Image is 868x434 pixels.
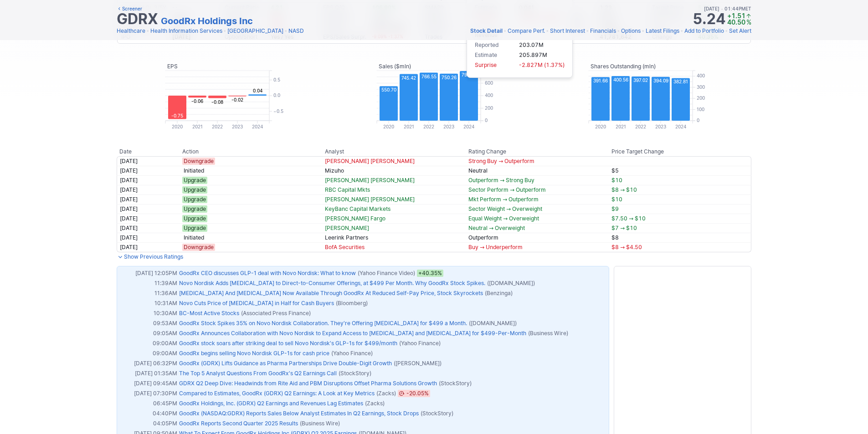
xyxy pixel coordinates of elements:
a: GoodRx (GDRX) Lifts Guidance as Pharma Partnerships Drive Double-Digit Growth [179,360,392,367]
text: 2020 [172,124,183,129]
td: Leerink Partners [322,233,465,242]
text: -0.75 [171,113,183,118]
a: Compared to Estimates, GoodRx (GDRX) Q2 Earnings: A Look at Key Metrics [179,390,375,397]
a: Short Interest [550,26,585,36]
span: Downgrade [182,244,215,251]
a: GoodRx CEO discusses GLP-1 deal with Novo Nordisk: What to know [179,270,356,276]
text: -0.02 [231,97,243,102]
td: 09:53AM [119,318,178,328]
p: -2.827M (1.37%) [519,61,565,70]
a: GoodRx stock soars after striking deal to sell Novo Nordisk's GLP-1s for $499/month [179,340,397,347]
text: 2024 [463,124,474,129]
text: -0.08 [211,99,223,105]
text: 400 [485,92,493,98]
td: [DATE] [117,185,180,194]
text: 300 [697,84,705,90]
td: $7 → $10 [609,223,751,233]
img: nic2x2.gif [117,143,429,147]
td: [DATE] 07:30PM [119,388,178,398]
span: Initiated [182,234,205,241]
td: [PERSON_NAME] [PERSON_NAME] [322,156,465,166]
span: Compare Perf. [508,27,545,34]
td: [DATE] [117,233,180,242]
text: 400.56 [613,77,628,82]
a: BC-Most Active Stocks [179,310,239,317]
td: Neutral [466,166,609,175]
a: Health Information Services [150,26,222,36]
a: GoodRx Announces Collaboration with Novo Nordisk to Expand Access to [MEDICAL_DATA] and [MEDICAL_... [179,330,526,337]
a: [GEOGRAPHIC_DATA] [227,26,283,36]
td: Mkt Perform → Outperform [466,194,609,204]
img: nic2x2.gif [117,261,429,266]
a: GDRX Q2 Deep Dive: Headwinds from Rite Aid and PBM Disruptions Offset Pharma Solutions Growth [179,380,437,387]
text: 2024 [252,124,263,129]
td: [DATE] [117,214,180,223]
td: 04:40PM [119,408,178,419]
a: Show Previous Ratings [117,253,183,260]
td: [DATE] [117,194,180,204]
td: Mizuho [322,166,465,175]
span: (Yahoo Finance Video) [358,269,415,278]
td: [DATE] [117,175,180,185]
td: [DATE] [117,166,180,175]
text: 0.0 [273,92,280,98]
text: 2023 [655,124,666,129]
span: % [746,18,751,26]
text: 200 [485,105,493,111]
a: GoodRx Stock Spikes 35% on Novo Nordisk Collaboration. They're Offering [MEDICAL_DATA] for $499 a... [179,320,467,327]
td: $9 [609,204,751,214]
text: 0 [697,117,699,123]
text: 2023 [443,124,454,129]
span: (Associated Press Finance) [241,309,311,318]
a: GoodRx Holdings Inc [161,15,253,27]
p: 205.897M [519,51,565,60]
text: 394.09 [653,78,668,83]
a: Compare Perf. [508,26,545,36]
a: The Top 5 Analyst Questions From GoodRx's Q2 Earnings Call [179,370,337,377]
td: $8 → $10 [609,185,751,194]
td: [DATE] [117,204,180,214]
span: (Bloomberg) [336,299,368,308]
a: Screener [117,5,142,13]
span: ([PERSON_NAME]) [394,359,442,368]
span: (Yahoo Finance) [331,349,373,358]
text: 2022 [635,124,646,129]
text: 0.5 [273,77,280,82]
a: GoodRx Reports Second Quarter 2025 Results [179,420,298,427]
span: • [223,26,226,36]
text: 2021 [192,124,203,129]
text: 391.66 [593,78,608,83]
td: $8 [609,233,751,242]
th: Rating Change [466,147,609,156]
text: 2021 [615,124,626,129]
td: [PERSON_NAME] [PERSON_NAME] [322,194,465,204]
td: 11:39AM [119,278,178,288]
p: Surprise [475,61,518,70]
span: • [546,26,549,36]
td: [DATE] 06:32PM [119,358,178,368]
span: • [721,6,723,11]
text: 550.70 [381,87,396,92]
a: [MEDICAL_DATA] And [MEDICAL_DATA] Now Available Through GoodRx At Reduced Self-Pay Price, Stock S... [179,290,483,296]
th: Price Target Change [609,147,751,156]
span: (Zacks) [365,399,385,408]
span: +40.35% [417,270,443,277]
text: 200 [697,95,705,101]
th: Action [180,147,323,156]
td: [DATE] [117,156,180,166]
span: • [146,26,149,36]
td: BofA Securities [322,242,465,252]
span: Upgrade [182,196,207,203]
span: +1.51 [727,12,745,20]
span: (Business Wire) [300,419,340,428]
text: 2024 [675,124,686,129]
span: ([DOMAIN_NAME]) [487,279,535,288]
span: • [284,26,288,36]
span: Downgrade [182,158,215,165]
span: Upgrade [182,186,207,194]
span: (StockStory) [421,409,453,418]
td: 10:30AM [119,308,178,318]
span: (Yahoo Finance) [399,339,441,348]
td: Neutral → Overweight [466,223,609,233]
text: 100 [697,107,704,112]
